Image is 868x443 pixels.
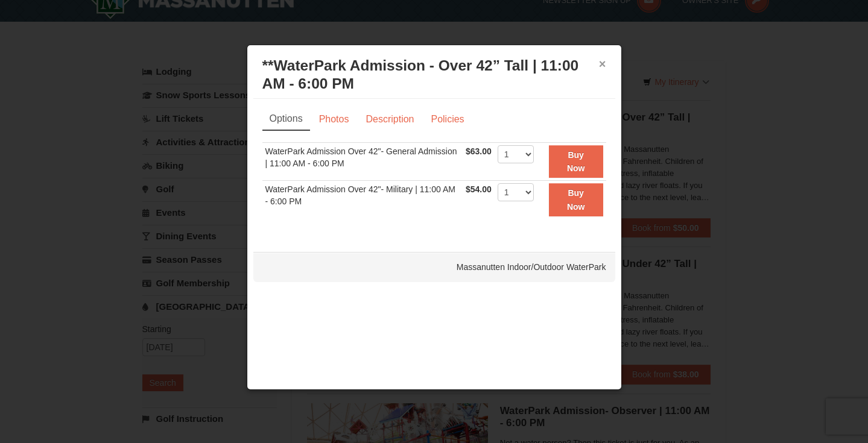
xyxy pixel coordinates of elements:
a: Options [262,108,310,131]
a: Description [358,108,422,131]
strong: Buy Now [567,150,585,173]
h3: **WaterPark Admission - Over 42” Tall | 11:00 AM - 6:00 PM [262,57,606,93]
span: $63.00 [466,146,492,156]
button: × [599,58,606,70]
td: WaterPark Admission Over 42"- General Admission | 11:00 AM - 6:00 PM [262,142,463,181]
strong: Buy Now [567,188,585,211]
a: Policies [423,108,472,131]
button: Buy Now [549,183,603,216]
button: Buy Now [549,145,603,178]
td: WaterPark Admission Over 42"- Military | 11:00 AM - 6:00 PM [262,181,463,219]
span: $54.00 [466,184,492,194]
a: Photos [311,108,357,131]
div: Massanutten Indoor/Outdoor WaterPark [253,252,615,282]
